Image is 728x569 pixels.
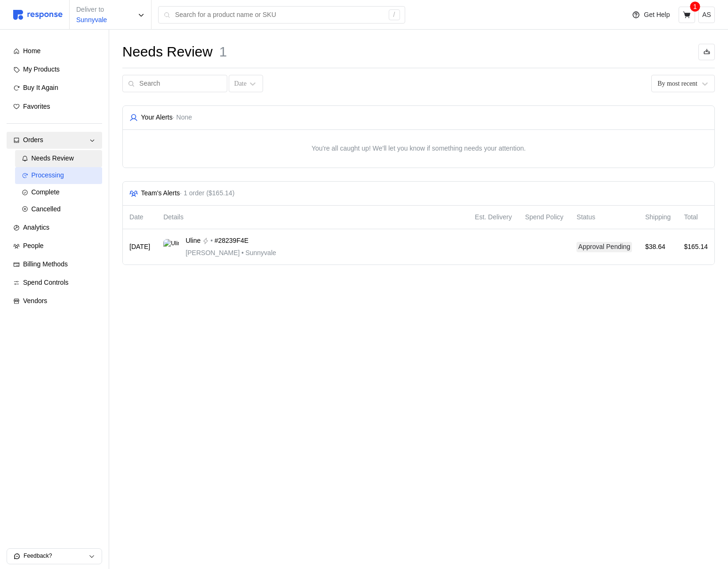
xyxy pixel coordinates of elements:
a: Vendors [7,293,102,310]
div: Orders [23,135,86,145]
h1: Needs Review [122,43,213,61]
button: Feedback? [7,549,102,564]
span: Needs Review [32,154,74,162]
p: Status [576,212,632,223]
span: Vendors [23,297,47,305]
h1: 1 [219,43,227,61]
a: Home [7,43,102,60]
span: People [23,242,44,249]
span: Home [23,47,40,55]
a: Analytics [7,219,102,236]
span: • [240,249,246,256]
a: Cancelled [15,201,103,218]
p: Shipping [645,212,671,223]
input: Search for a product name or SKU [175,7,384,24]
span: Buy It Again [23,84,58,91]
span: #28239F4E [215,236,248,246]
p: Your Alerts [141,112,192,123]
img: Uline [163,239,179,255]
span: · 1 order ($165.14) [180,189,234,197]
p: Est. Delivery [475,212,512,223]
p: Spend Policy [525,212,564,223]
span: Favorites [23,103,50,110]
a: Spend Controls [7,274,102,291]
p: Total [684,212,708,223]
div: By most recent [657,79,697,88]
p: Approval Pending [578,242,631,252]
p: [PERSON_NAME] Sunnyvale [185,248,276,258]
p: [DATE] [129,242,150,252]
a: Favorites [7,98,102,115]
a: People [7,238,102,255]
a: My Products [7,61,102,78]
a: Buy It Again [7,80,102,96]
a: Needs Review [15,150,103,167]
img: svg%3e [13,10,63,20]
span: Processing [32,171,64,179]
span: Billing Methods [23,260,68,268]
span: · None [173,113,192,121]
p: • [210,236,213,246]
button: AS [698,7,715,23]
p: 1 [693,1,697,12]
p: Team's Alerts [141,188,235,199]
a: Complete [15,184,103,201]
div: / [389,9,400,21]
p: $165.14 [684,242,708,252]
p: Date [129,212,150,223]
span: Analytics [23,224,49,231]
p: Feedback? [24,552,88,561]
p: Sunnyvale [76,15,107,25]
a: Billing Methods [7,256,102,273]
span: My Products [23,65,60,73]
span: Complete [32,188,60,196]
input: Search [139,75,222,92]
p: Deliver to [76,5,107,15]
span: Cancelled [32,205,61,213]
span: Uline [185,236,200,246]
span: Spend Controls [23,279,69,286]
a: Orders [7,132,102,149]
p: Details [163,212,462,223]
button: Get Help [626,6,675,24]
p: AS [702,10,711,20]
div: Date [234,79,247,88]
a: Processing [15,167,103,184]
p: $38.64 [645,242,671,252]
p: Get Help [644,10,670,20]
